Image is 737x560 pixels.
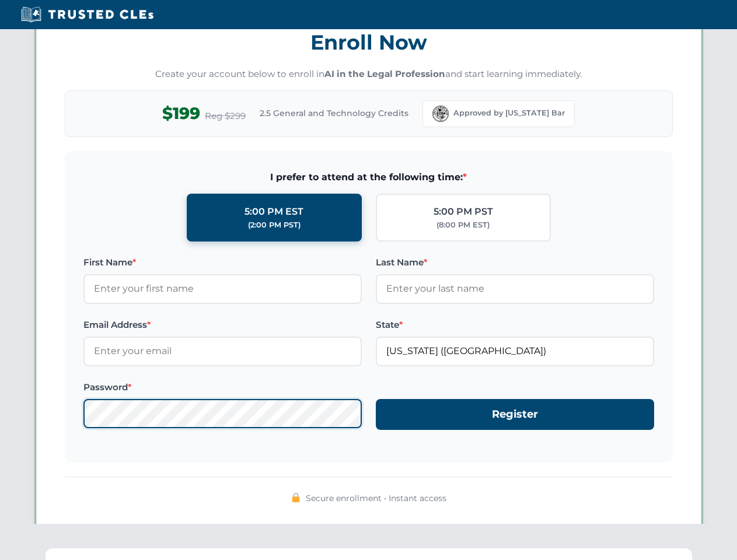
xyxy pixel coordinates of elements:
[83,380,362,394] label: Password
[162,100,200,127] span: $199
[436,219,490,231] div: (8:00 PM EST)
[376,318,654,332] label: State
[376,337,654,366] input: Florida (FL)
[83,256,362,269] label: First Name
[83,337,362,366] input: Enter your email
[306,492,446,505] span: Secure enrollment • Instant access
[432,106,449,122] img: Florida Bar
[83,170,654,185] span: I prefer to attend at the following time:
[65,24,673,61] h3: Enroll Now
[453,107,565,119] span: Approved by [US_STATE] Bar
[434,204,493,219] div: 5:00 PM PST
[65,68,673,81] p: Create your account below to enroll in and start learning immediately.
[376,399,654,430] button: Register
[376,256,654,269] label: Last Name
[291,493,301,502] img: 🔒
[376,274,654,303] input: Enter your last name
[83,318,362,332] label: Email Address
[324,68,445,79] strong: AI in the Legal Profession
[248,219,301,231] div: (2:00 PM PST)
[18,6,157,23] img: Trusted CLEs
[260,107,408,120] span: 2.5 General and Technology Credits
[244,204,303,219] div: 5:00 PM EST
[83,274,362,303] input: Enter your first name
[205,109,246,123] span: Reg $299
